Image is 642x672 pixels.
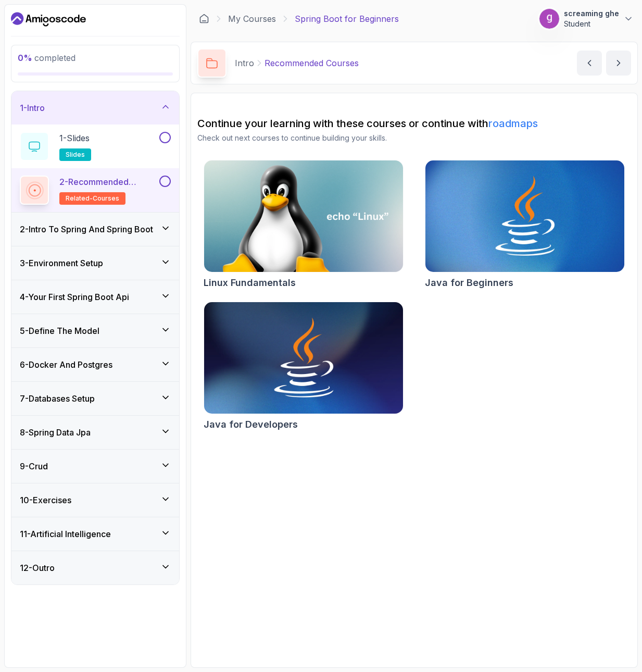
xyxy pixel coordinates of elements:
h2: Continue your learning with these courses or continue with [197,116,631,131]
button: 12-Outro [11,551,179,584]
button: 2-Intro To Spring And Spring Boot [11,213,179,246]
p: screaming ghe [564,8,619,19]
img: Java for Beginners card [425,160,624,272]
p: Intro [235,57,254,69]
a: Java for Developers cardJava for Developers [204,302,404,432]
p: Check out next courses to continue building your skills. [197,133,631,143]
h3: 2 - Intro To Spring And Spring Boot [20,223,153,235]
p: Student [564,19,619,29]
button: 1-Intro [11,91,179,125]
h3: 11 - Artificial Intelligence [20,528,111,540]
button: 5-Define The Model [11,314,179,347]
span: related-courses [66,194,119,203]
p: Spring Boot for Beginners [295,13,399,25]
button: 3-Environment Setup [11,246,179,280]
a: Java for Beginners cardJava for Beginners [425,160,625,290]
a: Dashboard [11,11,86,28]
img: Linux Fundamentals card [204,160,403,272]
a: Linux Fundamentals cardLinux Fundamentals [204,160,404,290]
button: 10-Exercises [11,483,179,517]
a: roadmaps [488,117,538,130]
button: 1-Slidesslides [20,132,171,161]
button: 8-Spring Data Jpa [11,416,179,449]
h3: 9 - Crud [20,460,48,472]
a: Dashboard [199,14,209,24]
span: slides [66,151,85,159]
button: user profile imagescreaming gheStudent [539,8,634,29]
h3: 12 - Outro [20,562,55,574]
h2: Java for Beginners [425,276,513,290]
p: 2 - Recommended Courses [59,176,157,188]
button: previous content [577,51,602,76]
h3: 3 - Environment Setup [20,257,103,269]
p: Recommended Courses [265,57,359,69]
a: My Courses [228,13,276,25]
h3: 4 - Your First Spring Boot Api [20,291,129,303]
h2: Linux Fundamentals [204,276,296,290]
span: 0 % [18,53,32,63]
button: 7-Databases Setup [11,382,179,415]
h3: 6 - Docker And Postgres [20,358,112,371]
button: 9-Crud [11,450,179,483]
h3: 7 - Databases Setup [20,392,95,405]
img: Java for Developers card [204,302,403,414]
p: 1 - Slides [59,132,90,144]
button: 2-Recommended Coursesrelated-courses [20,176,171,205]
h3: 5 - Define The Model [20,325,99,337]
span: completed [18,53,75,63]
img: user profile image [539,9,559,29]
h3: 10 - Exercises [20,494,71,506]
button: 11-Artificial Intelligence [11,517,179,551]
h3: 1 - Intro [20,102,45,114]
button: 6-Docker And Postgres [11,348,179,381]
h3: 8 - Spring Data Jpa [20,426,91,439]
button: 4-Your First Spring Boot Api [11,280,179,314]
h2: Java for Developers [204,417,298,432]
button: next content [606,51,631,76]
